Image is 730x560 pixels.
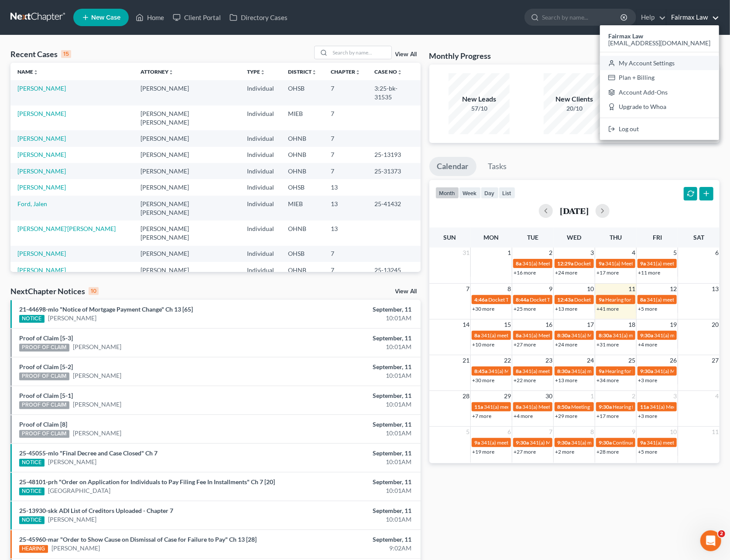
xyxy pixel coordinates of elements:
[17,167,66,175] a: [PERSON_NAME]
[555,413,577,419] a: +29 more
[240,196,281,221] td: Individual
[589,427,595,437] span: 8
[17,85,66,92] a: [PERSON_NAME]
[19,536,257,543] a: 25-45960-mar "Order to Show Cause on Dismissal of Case for Failure to Pay" Ch 13 [28]
[599,368,604,374] span: 9a
[693,234,704,241] span: Sat
[605,368,673,374] span: Hearing for [PERSON_NAME]
[484,234,499,241] span: Mon
[480,157,515,176] a: Tasks
[516,404,521,410] span: 8a
[481,187,499,199] button: day
[640,439,646,446] span: 9a
[586,284,595,294] span: 10
[374,68,402,75] a: Case Nounfold_more
[73,371,121,380] a: [PERSON_NAME]
[240,179,281,195] td: Individual
[324,196,367,221] td: 13
[640,404,649,410] span: 11a
[17,151,66,158] a: [PERSON_NAME]
[474,368,487,374] span: 8:45a
[638,341,657,348] a: +4 more
[589,391,595,401] span: 1
[555,269,577,276] a: +24 more
[522,332,607,339] span: 341(a) Meeting for [PERSON_NAME]
[714,248,720,258] span: 6
[324,147,367,163] td: 7
[557,404,570,410] span: 8:50a
[288,68,317,75] a: Districtunfold_more
[287,420,412,429] div: September, 11
[488,296,566,303] span: Docket Text: for [PERSON_NAME]
[481,332,611,339] span: 341(a) meeting for [PERSON_NAME] & [PERSON_NAME]
[287,314,412,322] div: 10:01AM
[596,377,619,384] a: +34 more
[17,225,116,232] a: [PERSON_NAME]'[PERSON_NAME]
[599,332,612,339] span: 8:30a
[444,234,456,241] span: Sun
[669,427,678,437] span: 10
[17,135,66,142] a: [PERSON_NAME]
[672,391,678,401] span: 3
[287,515,412,524] div: 10:01AM
[571,404,640,410] span: Meeting for [PERSON_NAME]
[586,319,595,330] span: 17
[331,68,360,75] a: Chapterunfold_more
[324,179,367,195] td: 13
[240,105,281,130] td: Individual
[596,269,619,276] a: +17 more
[449,104,510,113] div: 57/10
[557,260,573,267] span: 12:29a
[474,296,487,303] span: 4:46a
[627,284,636,294] span: 11
[134,246,240,262] td: [PERSON_NAME]
[17,183,66,191] a: [PERSON_NAME]
[73,429,121,438] a: [PERSON_NAME]
[613,332,697,339] span: 341(a) meeting for [PERSON_NAME]
[312,70,317,75] i: unfold_more
[555,305,577,312] a: +13 more
[17,200,47,207] a: Ford, Jalen
[51,544,100,553] a: [PERSON_NAME]
[544,104,605,113] div: 20/10
[516,368,521,374] span: 8a
[527,234,538,241] span: Tue
[711,284,720,294] span: 13
[281,262,324,278] td: OHNB
[522,368,607,374] span: 341(a) meeting for [PERSON_NAME]
[435,187,459,199] button: month
[627,319,636,330] span: 18
[488,368,573,374] span: 341(a) Meeting for [PERSON_NAME]
[472,377,494,384] a: +30 more
[324,221,367,245] td: 13
[459,187,481,199] button: week
[631,391,636,401] span: 2
[567,234,582,241] span: Wed
[503,391,512,401] span: 29
[640,368,653,374] span: 9:30a
[287,458,412,466] div: 10:01AM
[141,68,174,75] a: Attorneyunfold_more
[711,427,720,437] span: 11
[91,14,120,21] span: New Case
[19,516,45,524] div: NOTICE
[367,80,421,105] td: 3:25-bk-31535
[48,486,110,495] a: [GEOGRAPHIC_DATA]
[10,286,99,296] div: NextChapter Notices
[324,262,367,278] td: 7
[545,355,553,366] span: 23
[600,122,719,136] a: Log out
[589,248,595,258] span: 3
[481,439,565,446] span: 341(a) meeting for [PERSON_NAME]
[638,413,657,419] a: +3 more
[522,260,607,267] span: 341(a) Meeting for [PERSON_NAME]
[516,332,521,339] span: 8a
[462,319,470,330] span: 14
[499,187,515,199] button: list
[596,305,619,312] a: +41 more
[640,260,646,267] span: 9a
[134,179,240,195] td: [PERSON_NAME]
[465,284,470,294] span: 7
[638,269,660,276] a: +11 more
[669,355,678,366] span: 26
